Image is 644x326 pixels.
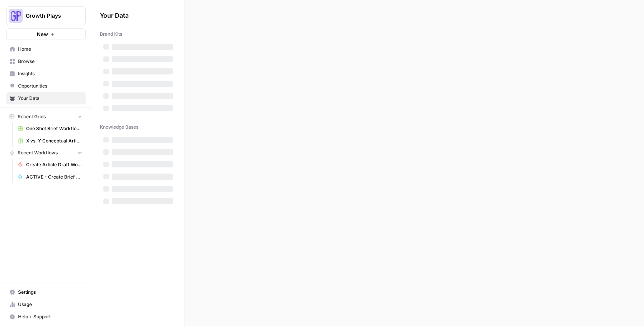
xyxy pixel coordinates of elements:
[14,135,86,147] a: X vs. Y Conceptual Articles
[100,124,138,131] span: Knowledge Bases
[6,286,86,298] a: Settings
[14,159,86,171] a: Create Article Draft Workflow
[100,31,122,38] span: Brand Kits
[26,137,82,144] span: X vs. Y Conceptual Articles
[6,80,86,92] a: Opportunities
[18,113,46,120] span: Recent Grids
[18,83,82,89] span: Opportunities
[26,161,82,168] span: Create Article Draft Workflow
[37,30,48,38] span: New
[6,55,86,68] a: Browse
[18,58,82,65] span: Browse
[18,46,82,53] span: Home
[6,111,86,122] button: Recent Grids
[6,6,86,25] button: Workspace: Growth Plays
[18,289,82,296] span: Settings
[18,313,82,320] span: Help + Support
[6,311,86,323] button: Help + Support
[9,9,23,23] img: Growth Plays Logo
[18,301,82,308] span: Usage
[18,149,58,156] span: Recent Workflows
[14,171,86,183] a: ACTIVE - Create Brief Workflow
[18,95,82,102] span: Your Data
[6,147,86,159] button: Recent Workflows
[100,11,167,20] span: Your Data
[26,174,82,180] span: ACTIVE - Create Brief Workflow
[6,298,86,311] a: Usage
[14,122,86,135] a: One Shot Brief Workflow Grid
[6,92,86,104] a: Your Data
[18,70,82,77] span: Insights
[26,12,72,20] span: Growth Plays
[6,68,86,80] a: Insights
[6,28,86,40] button: New
[6,43,86,55] a: Home
[26,125,82,132] span: One Shot Brief Workflow Grid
